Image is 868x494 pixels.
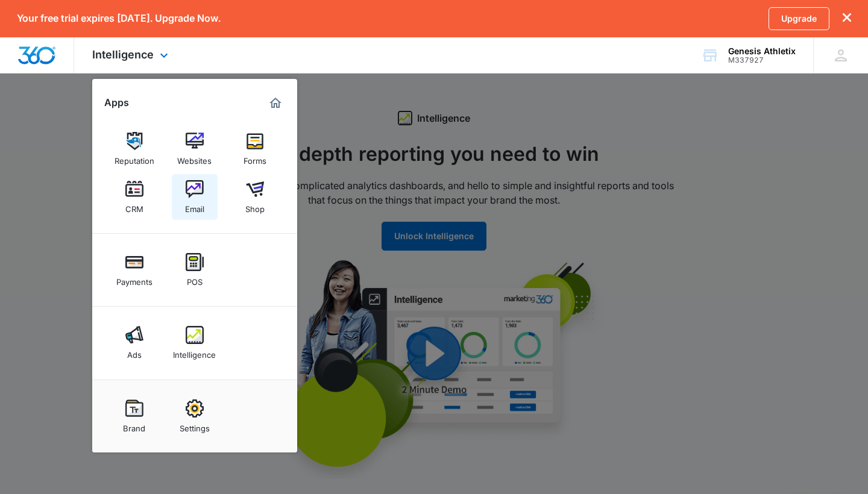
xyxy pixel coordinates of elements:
[123,417,145,433] div: Brand
[185,198,204,214] div: Email
[728,56,796,64] div: account id
[172,174,218,220] a: Email
[112,247,157,293] a: Payments
[728,46,796,56] div: account name
[232,174,278,220] a: Shop
[245,198,265,214] div: Shop
[187,271,203,287] div: POS
[769,7,829,30] a: Upgrade
[112,320,157,366] a: Ads
[74,37,189,73] div: Intelligence
[92,48,154,61] span: Intelligence
[112,174,157,220] a: CRM
[127,344,142,360] div: Ads
[104,97,129,108] h2: Apps
[173,344,216,360] div: Intelligence
[115,150,154,166] div: Reputation
[843,13,851,24] button: dismiss this dialog
[172,393,218,439] a: Settings
[177,150,212,166] div: Websites
[112,393,157,439] a: Brand
[112,126,157,172] a: Reputation
[172,320,218,366] a: Intelligence
[266,93,285,113] a: Marketing 360® Dashboard
[17,13,221,24] p: Your free trial expires [DATE]. Upgrade Now.
[172,126,218,172] a: Websites
[232,126,278,172] a: Forms
[116,271,153,287] div: Payments
[244,150,266,166] div: Forms
[180,417,210,433] div: Settings
[172,247,218,293] a: POS
[125,198,143,214] div: CRM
